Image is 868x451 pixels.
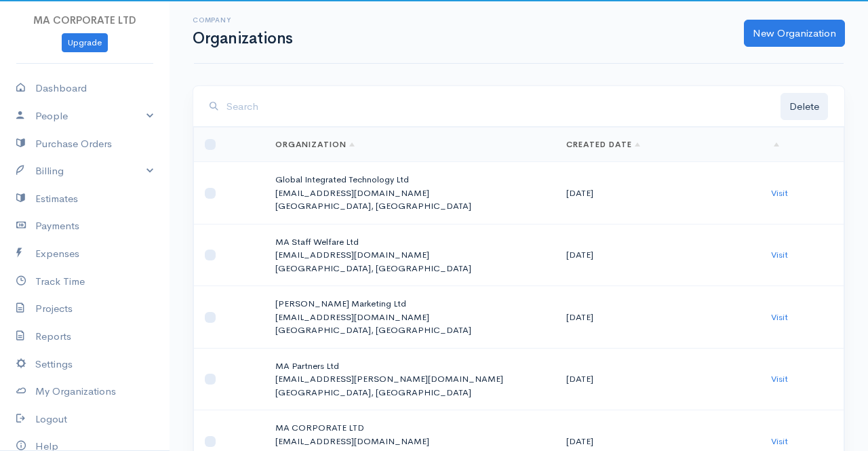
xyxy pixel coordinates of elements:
[555,286,760,349] td: [DATE]
[275,386,545,399] p: [GEOGRAPHIC_DATA], [GEOGRAPHIC_DATA]
[275,139,355,150] a: Organization
[771,187,788,199] a: Visit
[275,372,545,386] p: [EMAIL_ADDRESS][PERSON_NAME][DOMAIN_NAME]
[275,323,545,337] p: [GEOGRAPHIC_DATA], [GEOGRAPHIC_DATA]
[275,248,545,262] p: [EMAIL_ADDRESS][DOMAIN_NAME]
[193,30,293,47] h1: Organizations
[555,224,760,286] td: [DATE]
[275,199,545,213] p: [GEOGRAPHIC_DATA], [GEOGRAPHIC_DATA]
[275,311,545,324] p: [EMAIL_ADDRESS][DOMAIN_NAME]
[264,162,556,224] td: Global Integrated Technology Ltd
[555,348,760,410] td: [DATE]
[264,286,556,349] td: [PERSON_NAME] Marketing Ltd
[193,16,293,24] h6: Company
[226,93,781,121] input: Search
[771,435,788,447] a: Visit
[566,139,640,150] a: Created Date
[781,93,828,121] button: Delete
[744,20,845,47] a: New Organization
[33,14,136,26] span: MA CORPORATE LTD
[771,373,788,385] a: Visit
[771,311,788,323] a: Visit
[771,249,788,260] a: Visit
[62,33,108,53] a: Upgrade
[275,435,545,448] p: [EMAIL_ADDRESS][DOMAIN_NAME]
[275,262,545,275] p: [GEOGRAPHIC_DATA], [GEOGRAPHIC_DATA]
[264,348,556,410] td: MA Partners Ltd
[275,187,545,200] p: [EMAIL_ADDRESS][DOMAIN_NAME]
[264,224,556,286] td: MA Staff Welfare Ltd
[555,162,760,224] td: [DATE]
